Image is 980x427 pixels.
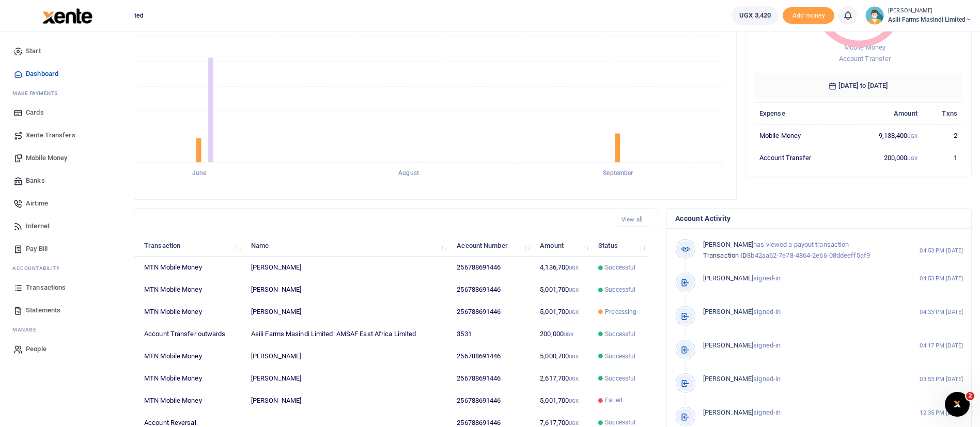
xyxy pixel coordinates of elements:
td: Account Transfer [754,147,848,168]
td: 256788691446 [451,301,534,323]
span: Successful [605,285,635,294]
span: Asili Farms Masindi Limited [888,15,972,24]
img: logo-large [42,8,92,24]
span: Mobile Money [844,43,885,51]
td: 256788691446 [451,279,534,301]
span: UGX 3,420 [739,10,771,21]
td: 256788691446 [451,368,534,390]
li: Ac [8,260,126,276]
span: anage [18,326,37,334]
li: M [8,85,126,101]
tspan: June [192,170,207,177]
td: Mobile Money [754,124,848,147]
tspan: August [398,170,419,177]
td: [PERSON_NAME] [245,257,452,279]
td: MTN Mobile Money [138,279,245,301]
small: UGX [564,331,573,337]
span: [PERSON_NAME] [703,375,753,383]
span: ake Payments [18,89,58,97]
tspan: September [603,170,633,177]
small: [PERSON_NAME] [888,7,972,15]
li: Wallet ballance [727,6,783,25]
p: signed-in [703,374,898,385]
th: Transaction: activate to sort column ascending [138,234,245,257]
span: 2 [966,392,974,400]
a: People [8,338,126,360]
span: [PERSON_NAME] [703,341,753,349]
a: View all [617,213,649,227]
td: [PERSON_NAME] [245,301,452,323]
th: Status: activate to sort column ascending [593,234,649,257]
iframe: Intercom live chat [945,392,970,417]
h6: [DATE] to [DATE] [754,73,963,98]
td: MTN Mobile Money [138,389,245,412]
span: [PERSON_NAME] [703,241,753,248]
th: Amount [848,102,923,124]
span: Successful [605,329,635,339]
a: Pay Bill [8,238,126,260]
small: UGX [569,354,579,359]
td: 2 [923,124,963,147]
td: 3531 [451,323,534,345]
small: UGX [569,309,579,315]
a: Banks [8,169,126,192]
td: 256788691446 [451,345,534,368]
td: 2,617,700 [534,368,593,390]
a: Transactions [8,276,126,299]
span: Failed [605,396,623,405]
td: [PERSON_NAME] [245,368,452,390]
a: Mobile Money [8,147,126,169]
a: Xente Transfers [8,124,126,147]
a: Cards [8,101,126,124]
td: 4,136,700 [534,257,593,279]
li: Toup your wallet [783,7,834,24]
small: 04:17 PM [DATE] [920,341,963,350]
span: Banks [26,176,45,186]
td: [PERSON_NAME] [245,389,452,412]
small: 03:53 PM [DATE] [920,375,963,384]
span: Successful [605,374,635,383]
span: Successful [605,418,635,427]
td: 5,001,700 [534,279,593,301]
small: UGX [569,265,579,271]
td: 200,000 [848,147,923,168]
small: 04:33 PM [DATE] [920,308,963,317]
td: 5,001,700 [534,301,593,323]
a: logo-small logo-large logo-large [41,11,92,19]
span: Airtime [26,198,48,209]
h4: Account Activity [675,213,963,224]
span: Transaction ID [703,251,747,259]
td: [PERSON_NAME] [245,279,452,301]
img: profile-user [865,6,884,25]
small: UGX [907,155,917,161]
td: 5,001,700 [534,389,593,412]
a: Start [8,40,126,62]
a: Internet [8,215,126,238]
p: signed-in [703,273,898,284]
th: Account Number: activate to sort column ascending [451,234,534,257]
span: People [26,344,46,354]
td: MTN Mobile Money [138,345,245,368]
small: 04:53 PM [DATE] [920,274,963,283]
td: Account Transfer outwards [138,323,245,345]
td: 256788691446 [451,389,534,412]
small: UGX [569,376,579,382]
span: Processing [605,307,636,317]
th: Name: activate to sort column ascending [245,234,452,257]
a: profile-user [PERSON_NAME] Asili Farms Masindi Limited [865,6,972,25]
span: Successful [605,263,635,272]
td: 200,000 [534,323,593,345]
span: Dashboard [26,69,58,79]
span: [PERSON_NAME] [703,408,753,416]
span: Xente Transfers [26,130,75,140]
span: Mobile Money [26,153,67,163]
small: UGX [569,398,579,404]
a: Dashboard [8,62,126,85]
td: [PERSON_NAME] [245,345,452,368]
span: countability [20,264,59,272]
a: Airtime [8,192,126,215]
th: Expense [754,102,848,124]
span: [PERSON_NAME] [703,308,753,315]
span: Transactions [26,282,66,293]
a: Statements [8,299,126,322]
